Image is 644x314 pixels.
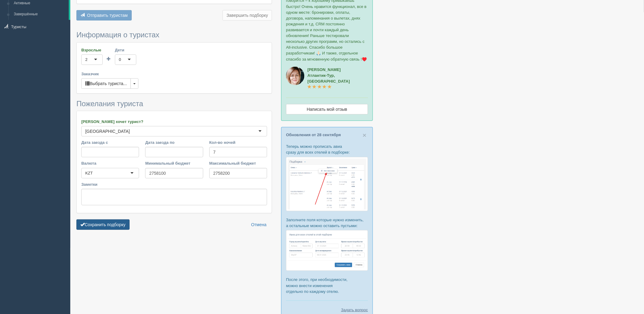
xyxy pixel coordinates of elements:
label: Дата заезда с [81,140,139,145]
div: 0 [119,57,121,63]
a: [PERSON_NAME]Атлантик-Тур, [GEOGRAPHIC_DATA] [307,67,350,89]
p: Заполните поля которые нужно изменить, а остальные можно оставить пустыми: [286,217,368,229]
label: Валюта [81,160,139,166]
label: Заметки [81,181,267,187]
h3: Информация о туристах [76,31,272,39]
div: [GEOGRAPHIC_DATA] [85,128,130,134]
label: Дети [115,47,136,53]
img: %D0%BF%D0%BE%D0%B4%D0%B1%D0%BE%D1%80%D0%BA%D0%B0-%D0%B0%D0%B2%D0%B8%D0%B0-1-%D1%81%D1%80%D0%BC-%D... [286,157,368,211]
input: 7-10 или 7,10,14 [209,147,267,157]
a: Обновления от 28 сентября [286,133,341,137]
button: Выбрать туриста... [81,78,131,89]
div: 2 [85,57,87,63]
span: Отправить туристам [87,13,128,18]
a: Отмена [247,219,270,230]
label: Дата заезда по [145,140,203,145]
p: После этого, при необходимости, можно внести изменения отдельно по каждому отелю. [286,277,368,294]
a: Завершённые [11,9,69,20]
label: [PERSON_NAME] хочет турист? [81,119,267,125]
button: Отправить туристам [76,10,132,21]
a: Задать вопрос [341,307,368,313]
button: Завершить подборку [223,10,272,21]
span: × [363,132,366,139]
label: Максимальный бюджет [209,160,267,166]
label: Взрослые [81,47,103,53]
label: Минимальный бюджет [145,160,203,166]
div: KZT [85,170,93,176]
label: Заказчик [81,71,267,77]
p: Теперь можно прописать авиа сразу для всех отелей в подборке: [286,144,368,155]
span: Пожелания туриста [76,99,143,108]
label: Кол-во ночей [209,140,267,145]
a: Написать мой отзыв [286,104,368,114]
img: %D0%BF%D0%BE%D0%B4%D0%B1%D0%BE%D1%80%D0%BA%D0%B0-%D0%B0%D0%B2%D0%B8%D0%B0-2-%D1%81%D1%80%D0%BC-%D... [286,230,368,271]
img: aicrm_2143.jpg [286,67,304,85]
button: Close [363,132,366,138]
button: Сохранить подборку [76,219,130,230]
